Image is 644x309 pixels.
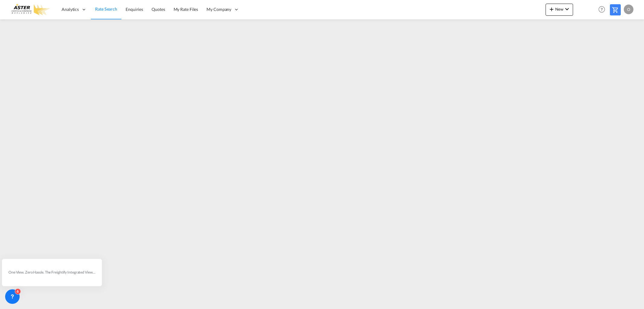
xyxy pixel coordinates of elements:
[563,5,571,13] md-icon: icon-chevron-down
[207,6,231,12] span: My Company
[95,6,117,12] span: Rate Search
[597,4,607,15] span: Help
[546,4,573,16] button: icon-plus 400-fgNewicon-chevron-down
[548,7,571,12] span: New
[624,5,633,14] div: O
[597,4,610,15] div: Help
[174,7,198,12] span: My Rate Files
[126,7,143,12] span: Enquiries
[548,5,555,13] md-icon: icon-plus 400-fg
[9,3,50,16] img: e3303e4028ba11efbf5f992c85cc34d8.png
[152,7,165,12] span: Quotes
[62,6,79,12] span: Analytics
